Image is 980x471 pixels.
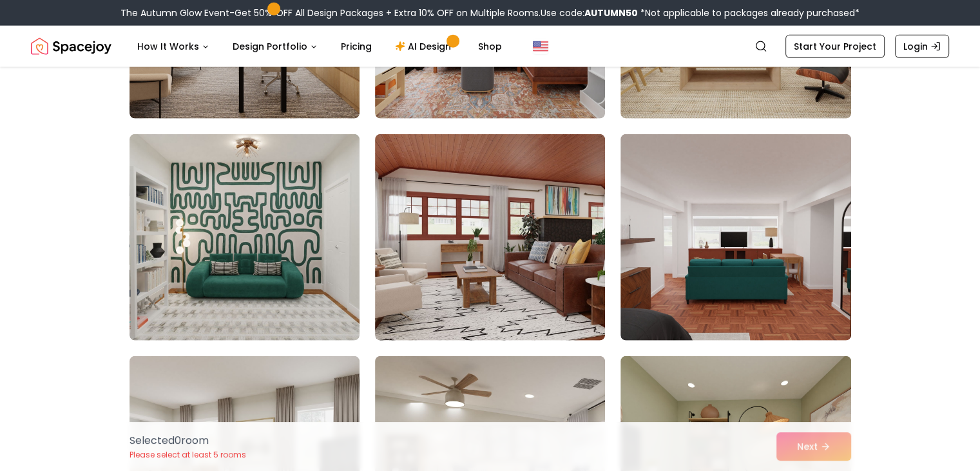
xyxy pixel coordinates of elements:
button: How It Works [127,34,220,59]
a: Login [895,35,949,58]
a: AI Design [385,34,465,59]
img: Spacejoy Logo [31,34,111,59]
img: Room room-43 [130,134,360,341]
a: Pricing [331,34,382,59]
nav: Main [127,34,512,59]
p: Selected 0 room [130,433,246,448]
a: Start Your Project [785,35,885,58]
img: Room room-45 [620,134,850,341]
p: Please select at least 5 rooms [130,450,246,460]
button: Design Portfolio [222,34,328,59]
a: Shop [468,34,512,59]
a: Spacejoy [31,34,111,59]
nav: Global [31,26,949,67]
span: *Not applicable to packages already purchased* [638,6,860,19]
span: Use code: [541,6,638,19]
b: AUTUMN50 [584,6,638,19]
img: Room room-44 [375,134,605,341]
img: United States [533,39,548,54]
div: The Autumn Glow Event-Get 50% OFF All Design Packages + Extra 10% OFF on Multiple Rooms. [120,6,860,19]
